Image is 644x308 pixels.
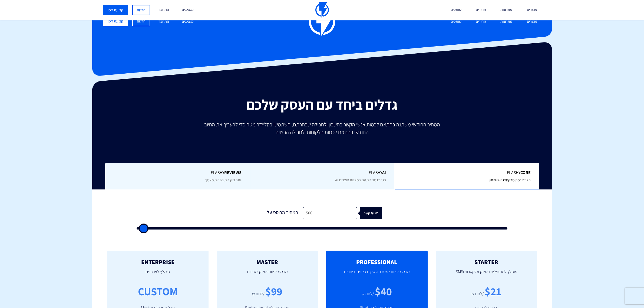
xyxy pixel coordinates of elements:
[225,265,310,284] p: מומלץ לצוותי שיווק ומכירות
[523,16,541,28] a: מוצרים
[472,16,490,28] a: מחירים
[132,16,150,26] a: הרשם
[138,284,178,299] div: CUSTOM
[132,5,150,15] a: הרשם
[154,16,173,28] a: התחבר
[113,170,242,176] span: Flashy
[224,170,242,175] b: REVIEWS
[403,170,531,176] span: Flashy
[444,259,529,265] h2: STARTER
[225,259,310,265] h2: MASTER
[178,16,198,28] a: משאבים
[252,291,265,297] div: /לחודש
[375,284,392,299] div: $40
[447,16,465,28] a: שותפים
[205,178,242,182] span: יותר ביקורות בפחות מאמץ
[115,265,200,284] p: מומלץ לארגונים
[115,259,200,265] h2: ENTERPRISE
[258,170,386,176] span: Flashy
[363,207,385,219] div: אנשי קשר
[382,170,386,175] b: AI
[265,284,282,299] div: $99
[334,265,420,284] p: מומלץ לאתרי מסחר ועסקים קטנים-בינוניים
[262,207,303,219] div: המחיר מבוסס על
[103,5,128,15] a: קביעת דמו
[334,259,420,265] h2: PROFESSIONAL
[362,291,374,297] div: /לחודש
[520,170,531,175] b: Core
[496,16,516,28] a: פתרונות
[335,178,386,182] span: הגדילו מכירות עם המלצות מוצרים AI
[103,16,128,26] a: קביעת דמו
[471,291,484,297] div: /לחודש
[489,178,531,182] span: פלטפורמת מרקטינג אוטומיישן
[444,265,529,284] p: מומלץ למתחילים בשיווק אלקטרוני וSMS
[200,121,444,136] p: המחיר החודשי משתנה בהתאם לכמות אנשי הקשר בחשבון ולחבילה שבחרתם, השתמשו בסליידר מטה כדי להעריך את ...
[96,97,548,112] h2: גדלים ביחד עם העסק שלכם
[485,284,501,299] div: $21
